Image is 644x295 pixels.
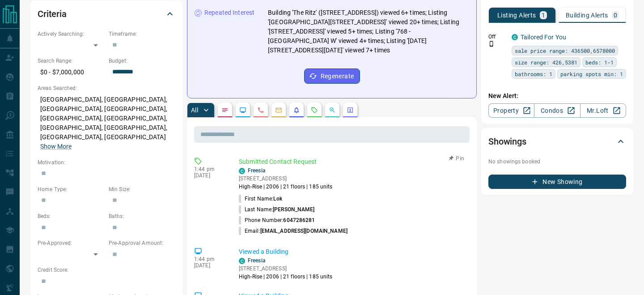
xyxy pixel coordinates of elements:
button: Show More [40,142,72,151]
span: size range: 426,5381 [515,58,577,67]
a: Tailored For You [521,34,566,41]
p: 1:44 pm [194,166,225,172]
p: Min Size: [109,185,175,193]
p: [DATE] [194,262,225,269]
svg: Agent Actions [347,107,354,114]
div: condos.ca [239,258,245,264]
p: 1 [542,12,545,18]
span: 6047286281 [283,217,315,223]
p: [STREET_ADDRESS] [239,265,333,273]
span: [PERSON_NAME] [273,206,314,213]
p: First Name: [239,195,283,203]
p: Listing Alerts [497,12,536,18]
span: sale price range: 436500,6578000 [515,46,615,55]
p: [STREET_ADDRESS] [239,175,333,183]
p: Search Range: [38,57,104,65]
p: Pre-Approved: [38,239,104,247]
p: $0 - $7,000,000 [38,65,104,80]
p: Last Name: [239,205,315,214]
h2: Criteria [38,7,67,21]
svg: Lead Browsing Activity [239,107,246,114]
a: Property [488,103,534,118]
p: Actively Searching: [38,30,104,38]
span: beds: 1-1 [585,58,614,67]
button: Pin [444,154,470,162]
button: New Showing [488,175,626,189]
p: Phone Number: [239,216,315,224]
a: Condos [534,103,580,118]
p: Viewed a Building [239,247,466,257]
svg: Requests [311,107,318,114]
div: Showings [488,131,626,152]
h2: Showings [488,134,526,149]
p: Timeframe: [109,30,175,38]
svg: Notes [221,107,229,114]
p: Credit Score: [38,266,175,274]
svg: Push Notification Only [488,41,495,47]
div: condos.ca [239,168,245,174]
p: Motivation: [38,158,175,167]
span: bathrooms: 1 [515,69,552,78]
svg: Calls [257,107,264,114]
p: No showings booked [488,158,626,166]
p: Home Type: [38,185,104,193]
p: Building Alerts [566,12,608,18]
div: Criteria [38,3,175,25]
p: Email: [239,227,347,235]
div: condos.ca [512,34,518,40]
span: [EMAIL_ADDRESS][DOMAIN_NAME] [260,228,347,234]
p: All [191,107,198,113]
p: Pre-Approval Amount: [109,239,175,247]
svg: Emails [275,107,282,114]
p: [GEOGRAPHIC_DATA], [GEOGRAPHIC_DATA], [GEOGRAPHIC_DATA], [GEOGRAPHIC_DATA], [GEOGRAPHIC_DATA], [G... [38,92,175,154]
svg: Listing Alerts [293,107,300,114]
p: Budget: [109,57,175,65]
p: Beds: [38,212,104,220]
p: 1:44 pm [194,256,225,262]
p: [DATE] [194,172,225,179]
span: parking spots min: 1 [560,69,623,78]
p: High-Rise | 2006 | 21 floors | 185 units [239,183,333,191]
p: Building 'The Ritz' ([STREET_ADDRESS]) viewed 6+ times; Listing '[GEOGRAPHIC_DATA][STREET_ADDRESS... [268,8,469,55]
p: Areas Searched: [38,84,175,92]
p: New Alert: [488,91,626,101]
a: Mr.Loft [580,103,626,118]
a: Freesia [248,257,266,264]
p: Off [488,33,506,41]
p: Baths: [109,212,175,220]
span: Lok [273,196,282,202]
button: Regenerate [304,68,360,84]
p: 0 [614,12,617,18]
p: High-Rise | 2006 | 21 floors | 185 units [239,273,333,281]
p: Repeated Interest [204,8,254,17]
a: Freesia [248,167,266,174]
p: Submitted Contact Request [239,157,466,167]
svg: Opportunities [329,107,336,114]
